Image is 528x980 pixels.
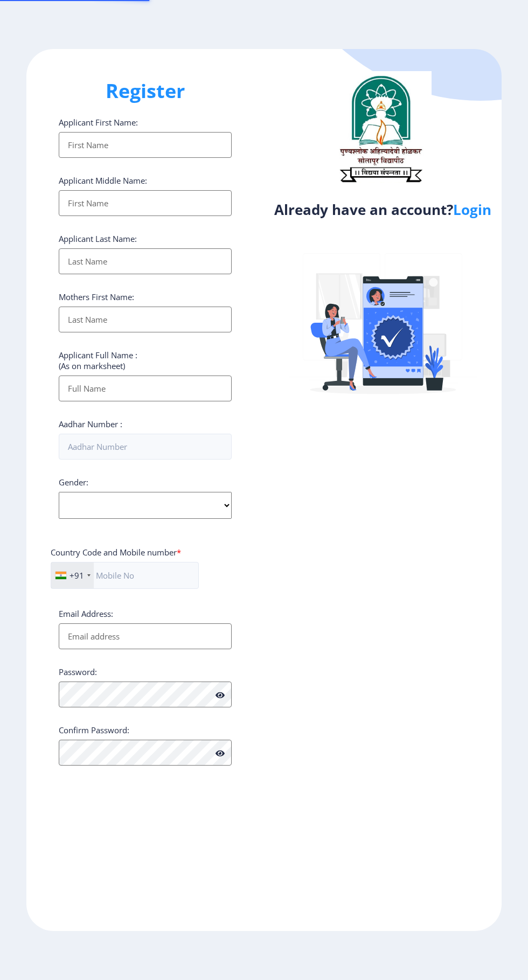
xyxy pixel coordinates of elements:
label: Email Address: [59,608,113,619]
div: India (भारत): +91 [51,562,94,588]
input: Mobile No [51,562,199,589]
input: Aadhar Number [59,434,232,460]
input: First Name [59,190,232,216]
input: Full Name [59,376,232,401]
label: Applicant Last Name: [59,233,137,244]
label: Applicant Full Name : (As on marksheet) [59,350,137,371]
label: Gender: [59,477,88,488]
input: First Name [59,132,232,158]
img: logo [329,71,432,186]
a: Login [453,200,491,219]
label: Confirm Password: [59,725,129,735]
h4: Already have an account? [272,201,494,218]
label: Password: [59,666,97,677]
input: Email address [59,623,232,649]
label: Applicant First Name: [59,117,138,128]
input: Last Name [59,248,232,274]
label: Country Code and Mobile number [51,547,181,558]
input: Last Name [59,307,232,332]
div: +91 [70,570,84,581]
label: Applicant Middle Name: [59,175,147,186]
label: Aadhar Number : [59,419,122,429]
img: Verified-rafiki.svg [289,233,477,421]
h1: Register [59,78,232,104]
label: Mothers First Name: [59,291,134,302]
